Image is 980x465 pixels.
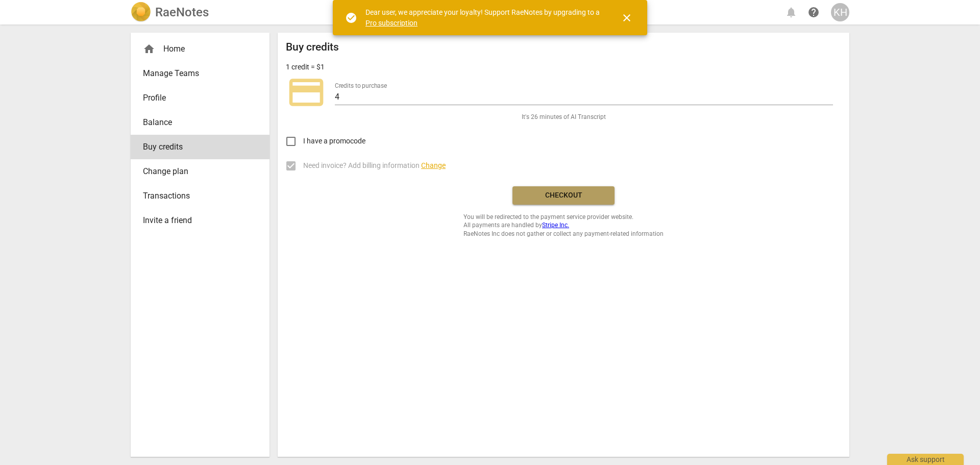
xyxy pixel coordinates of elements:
[542,222,569,229] a: Stripe Inc.
[421,161,446,169] span: Change
[522,113,606,121] span: It's 26 minutes of AI Transcript
[131,110,269,135] a: Balance
[143,43,155,55] span: home
[131,2,209,22] a: LogoRaeNotes
[131,86,269,110] a: Profile
[143,190,249,202] span: Transactions
[131,184,269,208] a: Transactions
[807,6,820,18] span: help
[887,454,964,465] div: Ask support
[345,12,357,24] span: check_circle
[512,186,615,205] button: Checkout
[143,43,249,55] div: Home
[303,136,365,146] span: I have a promocode
[286,72,327,113] span: credit_card
[804,3,823,21] a: Help
[143,116,249,129] span: Balance
[143,165,249,178] span: Change plan
[365,7,602,28] div: Dear user, we appreciate your loyalty! Support RaeNotes by upgrading to a
[365,19,418,27] a: Pro subscription
[131,2,151,22] img: Logo
[621,12,633,24] span: close
[463,213,664,238] span: You will be redirected to the payment service provider website. All payments are handled by RaeNo...
[143,214,249,227] span: Invite a friend
[303,160,446,171] span: Need invoice? Add billing information
[131,159,269,184] a: Change plan
[131,135,269,159] a: Buy credits
[143,92,249,104] span: Profile
[521,190,606,201] span: Checkout
[615,6,639,30] button: Close
[335,83,387,89] label: Credits to purchase
[143,67,249,80] span: Manage Teams
[286,62,325,72] p: 1 credit = $1
[155,5,209,19] h2: RaeNotes
[131,37,269,61] div: Home
[286,41,339,54] h2: Buy credits
[131,208,269,233] a: Invite a friend
[131,61,269,86] a: Manage Teams
[831,3,849,21] button: KH
[143,141,249,153] span: Buy credits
